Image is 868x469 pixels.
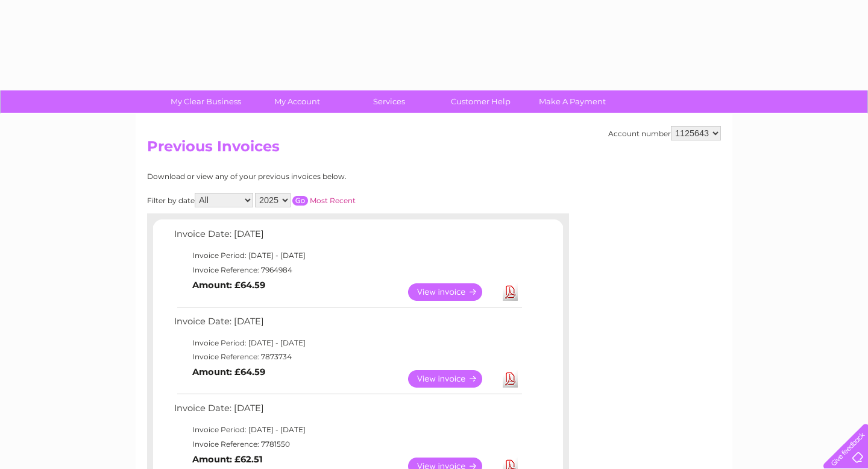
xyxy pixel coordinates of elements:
[503,283,518,301] a: Download
[147,172,464,181] div: Download or view any of your previous invoices below.
[192,280,265,291] b: Amount: £64.59
[171,400,524,423] td: Invoice Date: [DATE]
[171,437,524,452] td: Invoice Reference: 7781550
[192,454,263,465] b: Amount: £62.51
[147,193,464,207] div: Filter by date
[171,350,524,364] td: Invoice Reference: 7873734
[171,226,524,248] td: Invoice Date: [DATE]
[171,313,524,336] td: Invoice Date: [DATE]
[156,90,256,113] a: My Clear Business
[431,90,530,113] a: Customer Help
[171,423,524,437] td: Invoice Period: [DATE] - [DATE]
[408,370,497,388] a: View
[171,248,524,263] td: Invoice Period: [DATE] - [DATE]
[523,90,622,113] a: Make A Payment
[339,90,439,113] a: Services
[192,367,265,377] b: Amount: £64.59
[248,90,347,113] a: My Account
[608,126,721,140] div: Account number
[310,196,356,205] a: Most Recent
[503,370,518,388] a: Download
[171,336,524,350] td: Invoice Period: [DATE] - [DATE]
[147,138,721,161] h2: Previous Invoices
[171,263,524,277] td: Invoice Reference: 7964984
[408,283,497,301] a: View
